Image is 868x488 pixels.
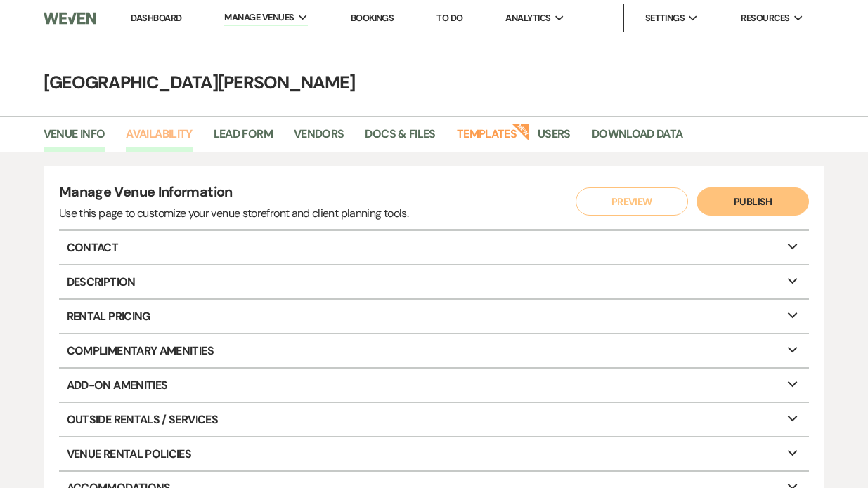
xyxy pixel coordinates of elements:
[126,125,192,152] a: Availability
[592,125,683,152] a: Download Data
[511,121,531,141] strong: New
[59,369,809,402] p: Add-On Amenities
[697,187,809,216] button: Publish
[59,334,809,367] p: Complimentary Amenities
[436,12,462,24] a: To Do
[44,125,105,152] a: Venue Info
[44,4,96,33] img: Weven Logo
[59,300,809,333] p: Rental Pricing
[224,11,294,25] span: Manage Venues
[538,125,571,152] a: Users
[572,187,685,216] a: Preview
[365,125,435,152] a: Docs & Files
[645,11,685,25] span: Settings
[59,265,809,298] p: Description
[351,12,394,24] a: Bookings
[294,125,344,152] a: Vendors
[457,125,517,152] a: Templates
[59,403,809,436] p: Outside Rentals / Services
[131,12,181,24] a: Dashboard
[59,182,408,205] h4: Manage Venue Information
[59,231,809,264] p: Contact
[59,437,809,470] p: Venue Rental Policies
[59,205,408,222] div: Use this page to customize your venue storefront and client planning tools.
[214,125,273,152] a: Lead Form
[505,11,550,25] span: Analytics
[576,187,688,216] button: Preview
[741,11,789,25] span: Resources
